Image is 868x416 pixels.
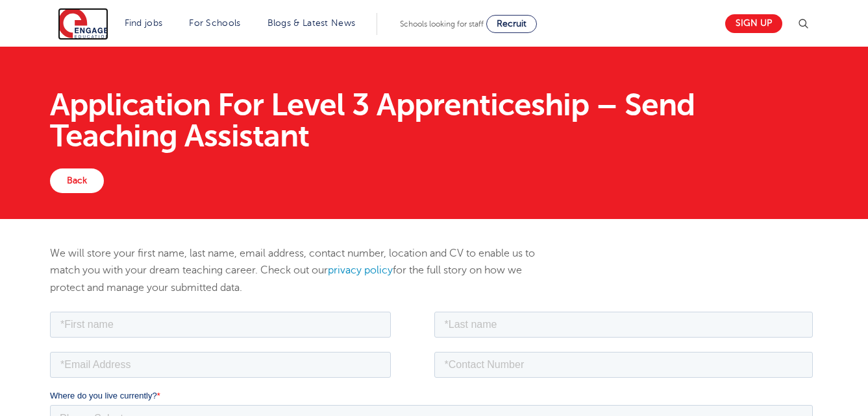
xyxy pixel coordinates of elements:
h1: Application For Level 3 Apprenticeship – Send Teaching Assistant [50,89,818,152]
a: Blogs & Latest News [267,18,356,28]
input: *Last name [384,3,763,29]
a: Sign up [725,14,782,33]
span: Subscribe to updates from Engage [15,340,145,349]
a: Recruit [486,15,537,33]
a: For Schools [189,18,240,28]
a: privacy policy [328,264,393,276]
a: Find jobs [125,18,163,28]
span: Recruit [497,19,527,29]
input: Subscribe to updates from Engage [3,339,12,347]
span: Schools looking for staff [400,19,484,29]
p: We will store your first name, last name, email address, contact number, location and CV to enabl... [50,245,556,296]
img: Engage Education [58,8,108,40]
a: Back [50,168,104,193]
input: *Contact Number [384,43,763,69]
